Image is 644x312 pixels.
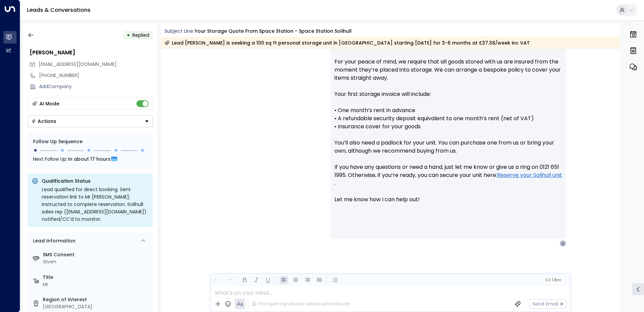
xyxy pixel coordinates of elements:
div: Given [43,258,150,265]
span: jnward@blueyonder.co.uk [39,61,117,68]
div: Your storage quote from Space Station - Space Station Solihull [195,28,352,35]
div: J [559,240,566,247]
div: Lead [PERSON_NAME] is seeking a 100 sq ft personal storage unit in [GEOGRAPHIC_DATA] starting [DA... [164,40,530,46]
div: Next Follow Up: [33,155,148,163]
div: AddCompany [39,83,153,90]
div: Lead qualified for direct booking. Sent reservation link to Mr [PERSON_NAME]; instructed to compl... [42,186,149,223]
div: Actions [31,118,56,124]
a: Reserve your Solihull unit [497,171,562,179]
span: [EMAIL_ADDRESS][DOMAIN_NAME] [39,61,117,68]
label: Region of Interest [43,296,150,303]
div: Mr [43,281,150,288]
div: Button group with a nested menu [28,115,153,127]
span: Cc Bcc [545,278,561,282]
div: • [127,29,130,41]
span: In about 17 hours [68,155,110,163]
div: [PHONE_NUMBER] [39,72,153,79]
div: AI Mode [39,100,59,107]
div: [GEOGRAPHIC_DATA] [43,303,150,310]
button: Actions [28,115,153,127]
label: Title [43,274,150,281]
span: Subject Line: [164,28,194,34]
p: Qualification Status [42,178,149,184]
span: Replied [132,32,149,38]
a: Leads & Conversations [27,6,91,14]
div: Follow Up Sequence [33,138,148,145]
div: [PERSON_NAME] [30,49,153,57]
button: Undo [213,276,221,284]
div: The agent signature is added automatically [252,301,350,307]
button: Redo [224,276,233,284]
button: Cc|Bcc [542,277,564,283]
span: | [552,278,553,282]
div: Lead Information [31,237,75,244]
label: SMS Consent [43,251,150,258]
